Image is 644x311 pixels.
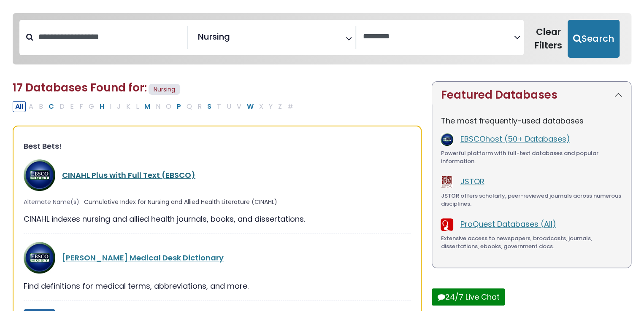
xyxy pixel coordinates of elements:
div: JSTOR offers scholarly, peer-reviewed journals across numerous disciplines. [441,192,622,208]
button: Filter Results P [174,101,184,112]
span: Nursing [198,30,230,43]
div: Extensive access to newspapers, broadcasts, journals, dissertations, ebooks, government docs. [441,234,622,251]
input: Search database by title or keyword [33,30,187,44]
button: All [13,101,26,112]
button: Filter Results C [46,101,57,112]
button: Submit for Search Results [568,20,620,58]
a: ProQuest Databases (All) [460,219,556,229]
a: [PERSON_NAME] Medical Desk Dictionary [62,252,224,263]
h3: Best Bets! [24,142,411,151]
div: Find definitions for medical terms, abbreviations, and more. [24,280,411,292]
a: EBSCOhost (50+ Databases) [460,134,570,144]
a: JSTOR [460,176,484,187]
p: The most frequently-used databases [441,115,622,126]
button: Filter Results W [244,101,256,112]
span: 17 Databases Found for: [13,80,147,95]
span: Nursing [149,84,180,95]
textarea: Search [232,35,238,44]
textarea: Search [363,32,514,41]
span: Alternate Name(s): [24,198,81,206]
div: Powerful platform with full-text databases and popular information. [441,149,622,166]
div: CINAHL indexes nursing and allied health journals, books, and dissertations. [24,213,411,225]
button: Filter Results S [205,101,214,112]
a: CINAHL Plus with Full Text (EBSCO) [62,170,195,180]
div: Alpha-list to filter by first letter of database name [13,101,297,111]
button: Filter Results H [97,101,107,112]
button: Clear Filters [529,20,568,58]
li: Nursing [195,30,230,43]
span: Cumulative Index for Nursing and Allied Health Literature (CINAHL) [84,198,277,206]
button: Featured Databases [432,82,631,108]
nav: Search filters [13,13,631,64]
button: 24/7 Live Chat [432,288,505,306]
button: Filter Results M [142,101,153,112]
